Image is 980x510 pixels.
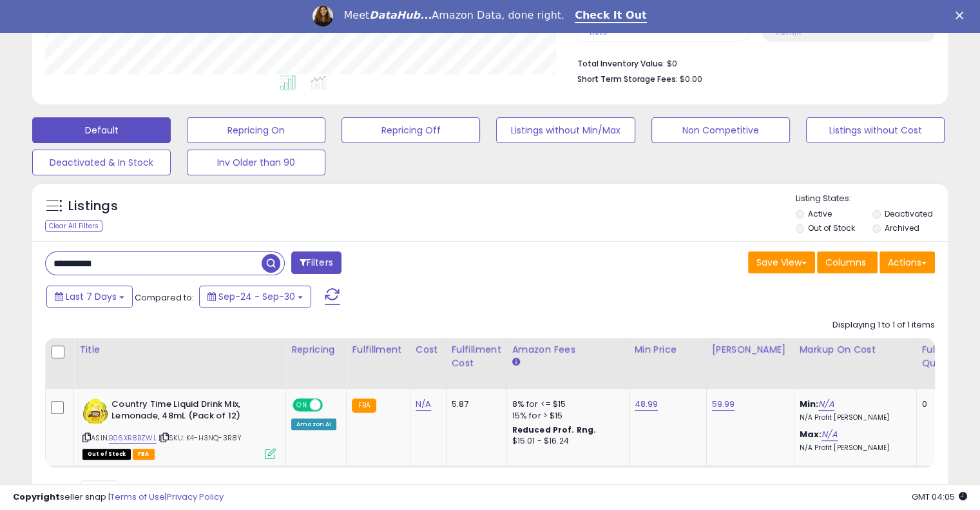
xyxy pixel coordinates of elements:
li: $0 [577,55,925,70]
button: Deactivated & In Stock [32,150,171,175]
button: Save View [748,251,815,273]
div: ASIN: [82,398,276,458]
small: FBA [352,398,376,413]
div: Amazon Fees [512,343,624,357]
a: N/A [818,398,834,411]
div: 0 [922,398,962,410]
strong: Copyright [13,491,60,503]
div: $15.01 - $16.24 [512,436,619,447]
button: Listings without Min/Max [496,117,635,143]
button: Default [32,117,171,143]
small: Amazon Fees. [512,357,520,368]
button: Inv Older than 90 [187,150,325,175]
div: Title [79,343,280,357]
a: Check It Out [575,9,647,23]
b: Short Term Storage Fees: [577,74,678,84]
small: Prev: N/A [776,29,801,37]
button: Columns [817,251,878,273]
button: Listings without Cost [806,117,945,143]
b: Country Time Liquid Drink Mix, Lemonade, 48mL (Pack of 12) [111,398,268,426]
div: Markup on Cost [800,343,911,357]
div: 5.87 [452,398,497,410]
div: [PERSON_NAME] [712,343,789,357]
button: Repricing On [187,117,325,143]
a: N/A [416,398,431,411]
b: Reduced Prof. Rng. [512,424,597,435]
h5: Listings [68,197,118,215]
label: Out of Stock [808,222,855,233]
b: Total Inventory Value: [577,58,665,69]
span: All listings that are currently out of stock and unavailable for purchase on Amazon [82,449,131,460]
span: FBA [133,449,155,460]
div: Displaying 1 to 1 of 1 items [832,319,935,331]
span: Compared to: [135,291,194,304]
a: Terms of Use [110,491,165,503]
span: OFF [321,399,341,410]
b: Min: [800,398,819,410]
label: Active [808,208,832,219]
div: Repricing [291,343,341,357]
span: 2025-10-8 04:05 GMT [912,491,967,503]
label: Deactivated [884,208,932,219]
div: 15% for > $15 [512,410,619,422]
img: Profile image for Georgie [312,6,333,26]
span: | SKU: K4-H3NQ-3R8Y [159,433,242,443]
small: Prev: 0 [590,29,608,37]
i: DataHub... [369,9,432,21]
a: B06XR8BZWL [109,433,157,444]
th: The percentage added to the cost of goods (COGS) that forms the calculator for Min & Max prices. [794,338,916,389]
div: Fulfillment [352,343,404,357]
p: N/A Profit [PERSON_NAME] [800,444,907,453]
div: Clear All Filters [45,220,102,232]
button: Sep-24 - Sep-30 [199,286,311,308]
a: N/A [821,428,837,441]
div: seller snap | | [13,491,224,504]
div: Min Price [635,343,701,357]
button: Actions [879,251,935,273]
span: Sep-24 - Sep-30 [218,290,295,303]
p: N/A Profit [PERSON_NAME] [800,413,907,422]
button: Last 7 Days [46,286,133,308]
a: 59.99 [712,398,735,411]
span: $0.00 [680,73,702,85]
img: 51AYfeFGMjL._SL40_.jpg [82,398,108,424]
div: Fulfillment Cost [452,343,501,370]
a: 48.99 [635,398,658,411]
div: Amazon AI [291,418,336,430]
div: Fulfillable Quantity [922,343,966,370]
div: 8% for <= $15 [512,398,619,410]
a: Privacy Policy [167,491,224,503]
span: Last 7 Days [66,290,117,303]
button: Non Competitive [651,117,790,143]
button: Filters [291,251,341,274]
span: ON [294,399,310,410]
div: Close [956,12,968,19]
div: Meet Amazon Data, done right. [343,9,564,22]
b: Max: [800,428,822,440]
button: Repricing Off [341,117,480,143]
span: Columns [825,256,866,269]
p: Listing States: [796,193,948,205]
div: Cost [416,343,441,357]
label: Archived [884,222,919,233]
